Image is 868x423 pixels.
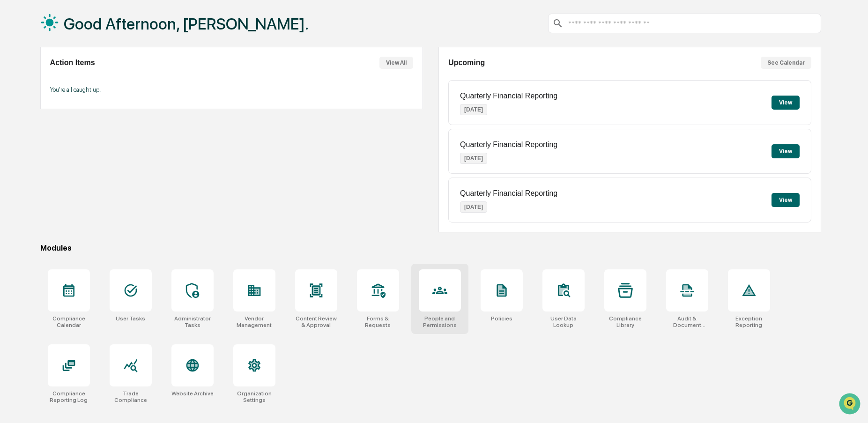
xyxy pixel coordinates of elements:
[233,390,275,403] div: Organization Settings
[9,20,171,35] p: How can we help?
[50,59,95,67] h2: Action Items
[9,72,26,89] img: 1746055101610-c473b297-6a78-478c-a979-82029cc54cd1
[419,315,461,328] div: People and Permissions
[460,189,557,198] p: Quarterly Financial Reporting
[110,390,152,403] div: Trade Compliance
[772,193,800,207] button: View
[68,119,75,126] div: 🗄️
[460,153,487,164] p: [DATE]
[772,96,800,110] button: View
[40,244,822,252] div: Modules
[542,315,585,328] div: User Data Lookup
[19,118,60,127] span: Preclearance
[66,158,113,166] a: Powered byPylon
[159,74,171,86] button: Start new chat
[448,59,485,67] h2: Upcoming
[460,201,487,213] p: [DATE]
[64,15,309,33] h1: Good Afternoon, [PERSON_NAME].
[171,390,214,397] div: Website Archive
[460,92,557,100] p: Quarterly Financial Reporting
[32,81,119,89] div: We're available if you need us!
[9,137,17,144] div: 🔎
[379,57,413,69] button: View All
[295,315,337,328] div: Content Review & Approval
[728,315,770,328] div: Exception Reporting
[233,315,275,328] div: Vendor Management
[491,315,512,322] div: Policies
[357,315,399,328] div: Forms & Requests
[48,390,90,403] div: Compliance Reporting Log
[77,118,116,127] span: Attestations
[64,114,120,131] a: 🗄️Attestations
[9,119,17,126] div: 🖐️
[19,136,59,145] span: Data Lookup
[460,141,557,149] p: Quarterly Financial Reporting
[93,159,113,166] span: Pylon
[171,315,214,328] div: Administrator Tasks
[460,104,487,115] p: [DATE]
[666,315,708,328] div: Audit & Document Logs
[6,114,64,131] a: 🖐️Preclearance
[838,392,863,417] iframe: Open customer support
[50,86,413,93] p: You're all caught up!
[772,144,800,158] button: View
[6,132,63,149] a: 🔎Data Lookup
[32,72,154,81] div: Start new chat
[48,315,90,328] div: Compliance Calendar
[116,315,145,322] div: User Tasks
[604,315,646,328] div: Compliance Library
[761,57,811,69] button: See Calendar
